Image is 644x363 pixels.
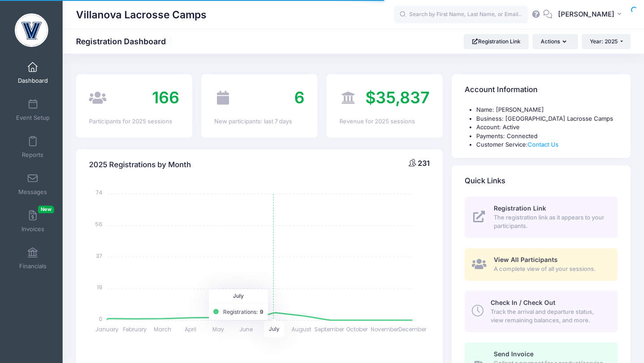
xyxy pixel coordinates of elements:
[12,94,54,126] a: Event Setup
[399,325,427,333] tspan: December
[12,243,54,274] a: Financials
[465,248,618,281] a: View All Participants A complete view of all your sessions.
[16,114,50,122] span: Event Setup
[582,34,631,49] button: Year: 2025
[494,256,558,263] span: View All Participants
[346,325,368,333] tspan: October
[365,88,430,107] span: $35,837
[371,325,399,333] tspan: November
[494,204,546,212] span: Registration Link
[491,299,555,306] span: Check In / Check Out
[15,13,48,47] img: Villanova Lacrosse Camps
[294,88,305,107] span: 6
[494,265,607,274] span: A complete view of all your sessions.
[12,169,54,200] a: Messages
[96,189,103,196] tspan: 74
[465,291,618,332] a: Check In / Check Out Track the arrival and departure status, view remaining balances, and more.
[465,168,505,194] h4: Quick Links
[22,151,43,159] span: Reports
[152,88,179,107] span: 166
[123,325,147,333] tspan: February
[339,117,430,126] div: Revenue for 2025 sessions
[533,34,577,49] button: Actions
[394,6,528,24] input: Search by First Name, Last Name, or Email...
[476,114,618,123] li: Business: [GEOGRAPHIC_DATA] Lacrosse Camps
[418,159,430,168] span: 231
[465,77,538,103] h4: Account Information
[465,197,618,238] a: Registration Link The registration link as it appears to your participants.
[38,206,54,213] span: New
[558,9,614,19] span: [PERSON_NAME]
[239,325,253,333] tspan: June
[292,325,311,333] tspan: August
[476,123,618,132] li: Account: Active
[19,262,47,270] span: Financials
[97,252,103,259] tspan: 37
[99,315,103,322] tspan: 0
[89,117,179,126] div: Participants for 2025 sessions
[96,325,119,333] tspan: January
[12,57,54,89] a: Dashboard
[464,34,529,49] a: Registration Link
[214,117,305,126] div: New participants: last 7 days
[154,325,171,333] tspan: March
[76,37,174,46] h1: Registration Dashboard
[491,308,607,325] span: Track the arrival and departure status, view remaining balances, and more.
[476,140,618,149] li: Customer Service:
[76,4,207,25] h1: Villanova Lacrosse Camps
[314,325,344,333] tspan: September
[494,350,534,358] span: Send Invoice
[476,106,618,114] li: Name: [PERSON_NAME]
[552,4,631,25] button: [PERSON_NAME]
[18,77,48,84] span: Dashboard
[18,188,47,196] span: Messages
[21,225,44,233] span: Invoices
[185,325,196,333] tspan: April
[476,132,618,141] li: Payments: Connected
[96,220,103,228] tspan: 56
[89,152,191,177] h4: 2025 Registrations by Month
[590,38,618,45] span: Year: 2025
[212,325,224,333] tspan: May
[97,283,103,291] tspan: 19
[12,206,54,237] a: InvoicesNew
[268,325,280,333] tspan: July
[528,141,559,148] a: Contact Us
[494,213,607,231] span: The registration link as it appears to your participants.
[12,131,54,163] a: Reports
